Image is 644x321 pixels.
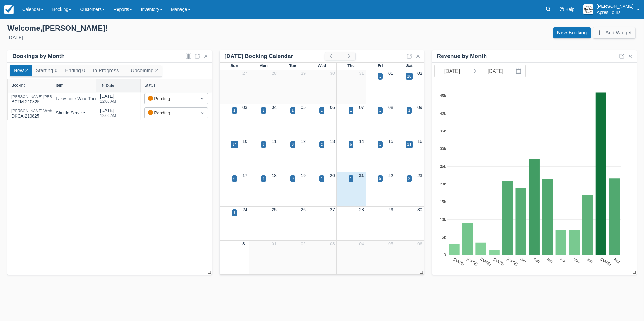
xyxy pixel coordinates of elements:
div: 9 [292,176,294,181]
a: 03 [330,241,335,246]
div: 1 [379,74,381,79]
a: 19 [301,173,306,178]
a: 20 [330,173,335,178]
span: Tue [289,63,296,68]
input: End Date [478,65,513,77]
div: BCTM-210825 [11,95,74,105]
a: 03 [242,105,247,110]
a: 10 [242,139,247,144]
div: 1 [350,108,352,113]
a: 02 [417,71,422,76]
a: 09 [417,105,422,110]
a: 04 [272,105,277,110]
div: 12:00 AM [100,100,116,103]
div: DKCA-210825 [11,109,70,119]
span: Dropdown icon [199,96,205,102]
a: 31 [242,241,247,246]
a: 31 [359,71,364,76]
a: 28 [359,207,364,212]
span: Fri [378,63,383,68]
a: 05 [301,105,306,110]
a: 21 [359,173,364,178]
div: Pending [148,109,193,116]
a: 14 [359,139,364,144]
div: 2 [408,176,411,181]
a: 27 [330,207,335,212]
div: Booking [11,83,26,87]
a: 01 [388,71,393,76]
a: 02 [301,241,306,246]
a: 12 [301,139,306,144]
button: Starting 0 [32,65,61,76]
span: Mon [259,63,268,68]
button: Add Widget [593,27,635,38]
div: 1 [350,176,352,181]
div: 1 [379,108,381,113]
div: 1 [233,108,236,113]
button: Interact with the calendar and add the check-in date for your trip. [513,65,525,77]
div: [PERSON_NAME] [PERSON_NAME] [11,95,74,99]
a: 18 [272,173,277,178]
button: Upcoming 2 [127,65,162,76]
div: 5 [350,142,352,147]
div: Date [106,83,114,88]
p: Apres Tours [597,9,633,16]
div: 1 [263,108,265,113]
div: [PERSON_NAME] Wedding Group [11,109,70,113]
a: 26 [301,207,306,212]
a: 04 [359,241,364,246]
div: Welcome , [PERSON_NAME] ! [7,24,317,33]
div: 1 [233,210,236,216]
input: Start Date [435,65,469,77]
div: Shuttle Service [56,110,85,116]
a: 06 [330,105,335,110]
a: [PERSON_NAME] [PERSON_NAME]BCTM-210825 [11,97,74,100]
a: 01 [272,241,277,246]
a: 24 [242,207,247,212]
button: In Progress 1 [89,65,127,76]
a: 16 [417,139,422,144]
a: New Booking [553,27,591,38]
div: Pending [148,95,193,102]
div: 1 [379,142,381,147]
div: 1 [321,176,323,181]
button: Ending 0 [61,65,89,76]
a: 07 [359,105,364,110]
a: 08 [388,105,393,110]
button: New 2 [10,65,32,76]
div: 1 [408,108,411,113]
a: 28 [272,71,277,76]
a: 17 [242,173,247,178]
span: Dropdown icon [199,110,205,116]
a: 29 [301,71,306,76]
div: Revenue by Month [437,53,487,60]
div: 14 [232,142,236,147]
a: 23 [417,173,422,178]
a: 30 [417,207,422,212]
img: checkfront-main-nav-mini-logo.png [4,5,14,14]
a: 11 [272,139,277,144]
div: Bookings by Month [12,53,65,60]
div: [DATE] Booking Calendar [224,53,325,60]
div: 6 [263,142,265,147]
div: 2 [321,142,323,147]
span: Sat [406,63,412,68]
span: Help [565,7,575,12]
div: 1 [263,176,265,181]
span: Sun [230,63,238,68]
a: 25 [272,207,277,212]
a: [PERSON_NAME] Wedding GroupDKCA-210825 [11,112,70,114]
span: Thu [347,63,355,68]
div: Item [56,83,64,87]
a: 30 [330,71,335,76]
div: [DATE] [100,107,116,121]
a: 15 [388,139,393,144]
span: Wed [318,63,326,68]
div: 6 [292,142,294,147]
div: Lakeshore Wine Tour (min. 4 guests) [56,96,127,102]
div: 6 [233,176,236,181]
a: 05 [388,241,393,246]
i: Help [560,7,564,11]
a: 06 [417,241,422,246]
a: 27 [242,71,247,76]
